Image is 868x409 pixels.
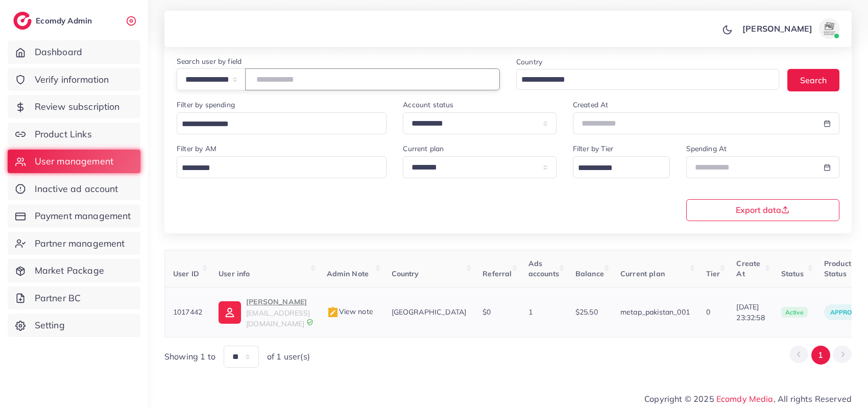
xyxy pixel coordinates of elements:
a: [PERSON_NAME][EMAIL_ADDRESS][DOMAIN_NAME] [219,296,310,329]
label: Created At [573,100,609,110]
span: Showing 1 to [164,351,215,363]
button: Go to page 1 [811,346,830,365]
a: Partner management [8,232,140,255]
input: Search for option [178,160,373,176]
a: [PERSON_NAME]avatar [737,18,843,39]
a: Dashboard [8,40,140,64]
label: Filter by spending [177,100,235,110]
span: of 1 user(s) [267,351,310,363]
span: Market Package [35,264,104,277]
span: [GEOGRAPHIC_DATA] [392,307,467,317]
span: [DATE] 23:32:58 [736,302,764,323]
label: Current plan [403,143,444,154]
span: Current plan [620,269,665,278]
button: Export data [686,199,840,221]
a: Verify information [8,68,140,91]
span: Dashboard [35,45,82,59]
div: Search for option [516,69,779,90]
label: Spending At [686,143,727,154]
div: Search for option [177,112,387,134]
span: Partner management [35,237,125,250]
p: [PERSON_NAME] [742,22,812,35]
span: User info [219,269,250,278]
span: Product Status [824,259,851,278]
span: Country [392,269,419,278]
a: Ecomdy Media [716,394,774,404]
span: approved [830,308,865,316]
input: Search for option [574,160,657,176]
span: 0 [706,307,710,317]
span: Partner BC [35,292,81,305]
span: Create At [736,259,760,278]
span: Export data [736,206,789,214]
span: [EMAIL_ADDRESS][DOMAIN_NAME] [246,308,310,328]
span: Referral [483,269,512,278]
p: [PERSON_NAME] [246,296,310,308]
span: active [781,307,808,318]
a: logoEcomdy Admin [13,12,94,30]
label: Country [516,57,542,67]
div: Search for option [177,156,387,178]
h2: Ecomdy Admin [36,16,94,26]
label: Filter by Tier [573,143,613,154]
a: Payment management [8,204,140,228]
span: 1017442 [173,307,202,317]
a: User management [8,150,140,173]
span: Tier [706,269,720,278]
span: View note [327,307,373,316]
span: $0 [483,307,491,317]
span: Copyright © 2025 [644,393,852,405]
span: Product Links [35,128,92,141]
a: Partner BC [8,286,140,310]
span: User management [35,155,113,168]
img: 9CAL8B2pu8EFxCJHYAAAAldEVYdGRhdGU6Y3JlYXRlADIwMjItMTItMDlUMDQ6NTg6MzkrMDA6MDBXSlgLAAAAJXRFWHRkYXR... [306,319,314,326]
label: Filter by AM [177,143,216,154]
label: Search user by field [177,56,242,66]
span: , All rights Reserved [774,393,852,405]
span: metap_pakistan_001 [620,307,690,317]
span: Balance [575,269,604,278]
a: Inactive ad account [8,177,140,201]
img: ic-user-info.36bf1079.svg [219,301,241,324]
span: 1 [528,307,533,317]
a: Setting [8,314,140,337]
input: Search for option [178,116,373,132]
img: admin_note.cdd0b510.svg [327,306,339,319]
ul: Pagination [789,346,852,365]
div: Search for option [573,156,670,178]
span: Admin Note [327,269,369,278]
label: Account status [403,100,453,110]
span: Ads accounts [528,259,559,278]
input: Search for option [518,72,766,88]
a: Product Links [8,123,140,146]
img: avatar [819,18,839,39]
span: Status [781,269,804,278]
span: Setting [35,319,65,332]
button: Search [787,69,839,91]
span: User ID [173,269,199,278]
span: Inactive ad account [35,182,118,196]
img: logo [13,12,32,30]
a: Review subscription [8,95,140,118]
span: Payment management [35,209,131,223]
span: Verify information [35,73,109,86]
span: Review subscription [35,100,120,113]
span: $25.50 [575,307,598,317]
a: Market Package [8,259,140,282]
